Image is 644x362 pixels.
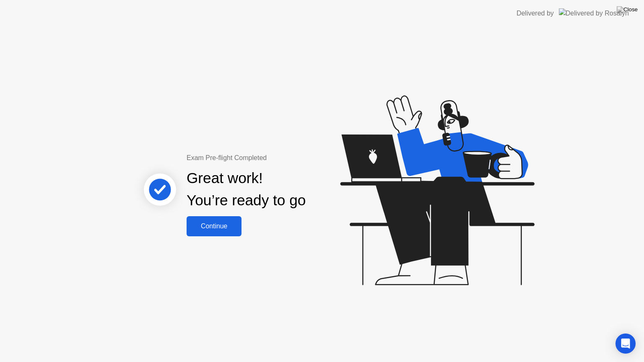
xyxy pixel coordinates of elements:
[559,8,629,18] img: Delivered by Rosalyn
[617,6,638,13] img: Close
[517,8,554,18] div: Delivered by
[187,167,306,212] div: Great work! You’re ready to go
[187,153,360,163] div: Exam Pre-flight Completed
[189,222,239,230] div: Continue
[187,216,241,236] button: Continue
[615,334,636,354] div: Open Intercom Messenger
